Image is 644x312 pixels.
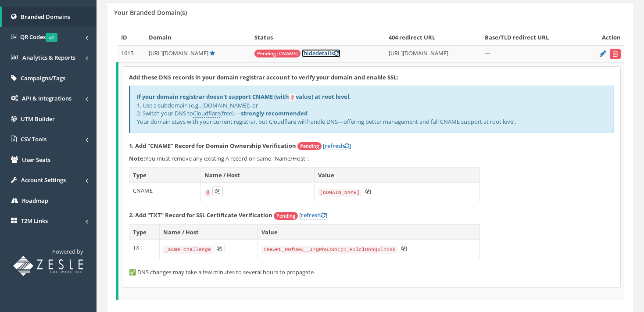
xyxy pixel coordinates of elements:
[20,33,57,41] span: QR Codes
[52,247,83,255] span: Powered by
[385,30,481,45] th: 404 redirect URL
[21,74,65,82] span: Campaigns/Tags
[385,45,481,62] td: [URL][DOMAIN_NAME]
[318,189,361,197] code: [DOMAIN_NAME]
[241,109,308,117] b: strongly recommended
[210,49,215,57] a: Default
[261,246,397,254] code: iBBwPL_RHfUEw__J7gRh6JSoij1_HIlclOohQxlnD3k
[21,115,55,123] span: UTM Builder
[21,135,47,143] span: CSV Tools
[297,142,322,150] span: Pending
[129,142,296,150] strong: 1. Add "CNAME" Record for Domain Ownership Verification
[129,211,272,219] strong: 2. Add "TXT" Record for SSL Certificate Verification
[289,93,296,101] code: @
[258,224,480,240] th: Value
[302,49,340,57] a: [hidedetails]
[129,224,160,240] th: Type
[159,224,258,240] th: Name / Host
[163,246,213,254] code: _acme-challenge
[118,30,145,45] th: ID
[274,212,298,220] span: Pending
[21,13,70,21] span: Branded Domains
[129,154,614,163] p: You must remove any existing A record on same "Name/Host".
[201,167,314,183] th: Name / Host
[149,49,208,57] span: [URL][DOMAIN_NAME]
[22,156,50,164] span: User Seats
[22,197,48,204] span: Roadmap
[314,167,479,183] th: Value
[254,50,301,57] span: Pending [CNAME]
[193,109,220,118] a: Cloudflare
[145,30,251,45] th: Domain
[21,176,66,184] span: Account Settings
[481,45,584,62] td: —
[129,73,398,81] strong: Add these DNS records in your domain registrar account to verify your domain and enable SSL:
[22,94,72,102] span: API & Integrations
[129,240,160,259] td: TXT
[204,189,211,197] code: @
[299,211,327,219] a: [refresh]
[481,30,584,45] th: Base/TLD redirect URL
[129,268,614,276] p: ✅ DNS changes may take a few minutes to several hours to propagate.
[304,49,315,57] span: hide
[323,142,351,150] a: [refresh]
[114,9,187,16] h5: Your Branded Domain(s)
[129,154,145,162] b: Note:
[46,33,57,42] span: v2
[251,30,385,45] th: Status
[137,93,351,100] b: If your domain registrar doesn't support CNAME (with value) at root level,
[129,86,614,133] div: 1. Use a subdomain (e.g., [DOMAIN_NAME]), or 2. Switch your DNS to (free) — Your domain stays wit...
[129,167,201,183] th: Type
[129,183,201,202] td: CNAME
[584,30,624,45] th: Action
[22,54,75,61] span: Analytics & Reports
[13,256,83,276] img: T2M URL Shortener powered by Zesle Software Inc.
[118,45,145,62] td: 1615
[21,217,48,225] span: T2M Links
